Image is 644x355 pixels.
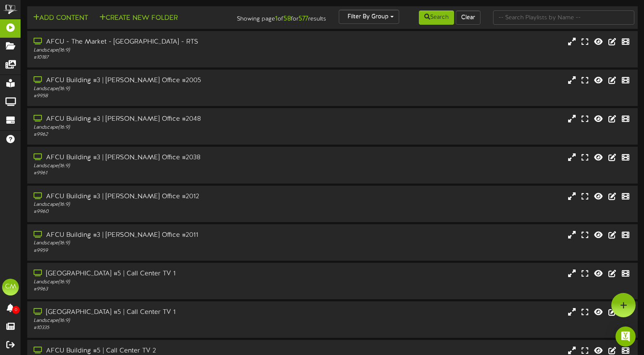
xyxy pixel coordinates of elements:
div: Landscape ( 16:9 ) [34,240,275,247]
div: CM [2,279,19,295]
button: Add Content [31,13,91,23]
div: [GEOGRAPHIC_DATA] #5 | Call Center TV 1 [34,269,275,279]
div: Showing page of for results [230,10,332,24]
div: Landscape ( 16:9 ) [34,47,275,54]
div: AFCU Building #3 | [PERSON_NAME] Office #2012 [34,192,275,202]
div: # 10187 [34,54,275,61]
strong: 577 [299,15,308,23]
div: AFCU - The Market - [GEOGRAPHIC_DATA] - RTS [34,37,275,47]
div: AFCU Building #3 | [PERSON_NAME] Office #2011 [34,231,275,240]
div: # 10335 [34,324,275,332]
button: Clear [456,10,480,25]
div: # 9961 [34,170,275,177]
div: # 9963 [34,286,275,293]
div: Landscape ( 16:9 ) [34,86,275,93]
div: Landscape ( 16:9 ) [34,317,275,324]
span: 0 [12,306,20,314]
input: -- Search Playlists by Name -- [493,10,635,25]
div: # 9962 [34,131,275,138]
div: AFCU Building #3 | [PERSON_NAME] Office #2038 [34,153,275,163]
button: Create New Folder [97,13,180,23]
strong: 1 [275,15,278,23]
strong: 58 [283,15,291,23]
div: Landscape ( 16:9 ) [34,279,275,286]
button: Search [419,10,454,25]
div: Open Intercom Messenger [615,326,636,347]
button: Filter By Group [339,10,399,24]
div: Landscape ( 16:9 ) [34,124,275,131]
div: # 9958 [34,93,275,100]
div: # 9960 [34,208,275,215]
div: Landscape ( 16:9 ) [34,163,275,170]
div: AFCU Building #3 | [PERSON_NAME] Office #2048 [34,114,275,124]
div: AFCU Building #3 | [PERSON_NAME] Office #2005 [34,76,275,86]
div: [GEOGRAPHIC_DATA] #5 | Call Center TV 1 [34,308,275,317]
div: Landscape ( 16:9 ) [34,201,275,208]
div: # 9959 [34,247,275,254]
